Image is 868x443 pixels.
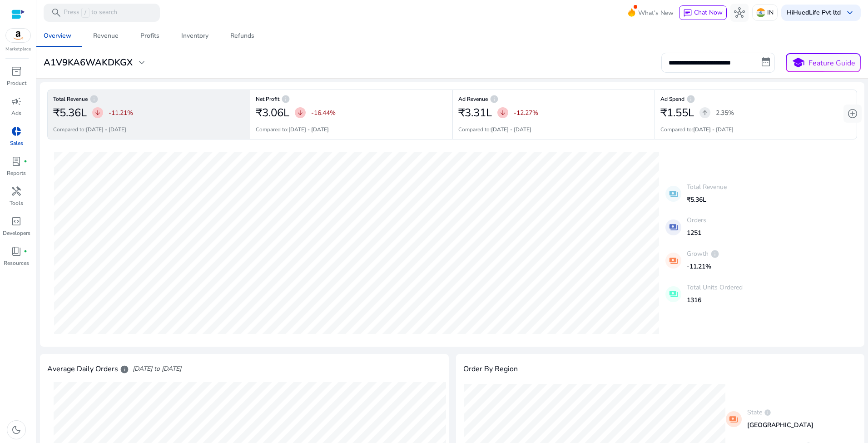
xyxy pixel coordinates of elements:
[11,424,22,435] span: dark_mode
[11,246,22,257] span: book_4
[11,156,22,167] span: lab_profile
[256,125,329,134] p: Compared to:
[140,33,159,39] div: Profits
[11,66,22,77] span: inventory_2
[44,33,71,39] div: Overview
[109,108,133,118] p: -11.21%
[11,126,22,137] span: donut_small
[120,365,129,374] span: info
[64,8,117,18] p: Press to search
[53,98,244,100] h6: Total Revenue
[11,216,22,227] span: code_blocks
[687,283,743,292] p: Total Units Ordered
[686,95,695,104] span: info
[24,249,27,253] span: fiber_manual_record
[687,215,706,225] p: Orders
[458,98,650,100] h6: Ad Revenue
[10,199,23,207] p: Tools
[793,8,841,17] b: HuedLife Pvt ltd
[181,33,208,39] div: Inventory
[687,249,719,259] p: Growth
[288,126,329,133] b: [DATE] - [DATE]
[94,109,101,116] span: arrow_downward
[787,10,841,16] p: Hi
[11,96,22,107] span: campaign
[764,409,771,416] span: info
[660,98,851,100] h6: Ad Spend
[665,219,681,235] mat-icon: payments
[808,58,855,69] p: Feature Guide
[683,9,692,18] span: chat
[847,108,858,119] span: add_circle
[491,126,531,133] b: [DATE] - [DATE]
[693,126,734,133] b: [DATE] - [DATE]
[490,95,499,104] span: info
[86,126,126,133] b: [DATE] - [DATE]
[133,364,181,373] span: [DATE] to [DATE]
[4,259,29,267] p: Resources
[7,79,26,87] p: Product
[687,182,727,192] p: Total Revenue
[256,98,447,100] h6: Net Profit
[843,105,862,123] button: add_circle
[665,253,681,269] mat-icon: payments
[463,365,518,373] h4: Order By Region
[24,159,27,163] span: fiber_manual_record
[10,139,23,147] p: Sales
[458,125,531,134] p: Compared to:
[297,109,304,116] span: arrow_downward
[136,57,147,68] span: expand_more
[638,5,674,21] span: What's New
[701,109,709,116] span: arrow_upward
[5,46,31,53] p: Marketplace
[281,95,290,104] span: info
[694,8,723,17] span: Chat Now
[514,108,538,118] p: -12.27%
[311,108,336,118] p: -16.44%
[51,7,62,18] span: search
[11,186,22,197] span: handyman
[726,411,742,427] mat-icon: payments
[44,57,133,68] h3: A1V9KA6WAKDKGX
[89,95,99,104] span: info
[3,229,30,237] p: Developers
[499,109,506,116] span: arrow_downward
[792,56,805,70] span: school
[665,286,681,302] mat-icon: payments
[687,262,719,271] p: -11.21%
[710,249,719,259] span: info
[660,125,734,134] p: Compared to:
[53,125,126,134] p: Compared to:
[6,29,30,42] img: amazon.svg
[11,109,21,117] p: Ads
[730,4,749,22] button: hub
[679,5,727,20] button: chatChat Now
[844,7,855,18] span: keyboard_arrow_down
[256,106,289,119] h2: ₹3.06L
[53,106,87,119] h2: ₹5.36L
[93,33,119,39] div: Revenue
[47,365,129,374] h4: Average Daily Orders
[7,169,26,177] p: Reports
[767,5,774,20] p: IN
[687,295,743,305] p: 1316
[747,420,813,430] p: [GEOGRAPHIC_DATA]
[786,53,861,72] button: schoolFeature Guide
[747,408,813,417] p: State
[734,7,745,18] span: hub
[458,106,492,119] h2: ₹3.31L
[756,8,765,17] img: in.svg
[665,186,681,202] mat-icon: payments
[230,33,254,39] div: Refunds
[716,108,734,118] p: 2.35%
[687,195,727,204] p: ₹5.36L
[81,8,89,18] span: /
[660,106,694,119] h2: ₹1.55L
[687,228,706,238] p: 1251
